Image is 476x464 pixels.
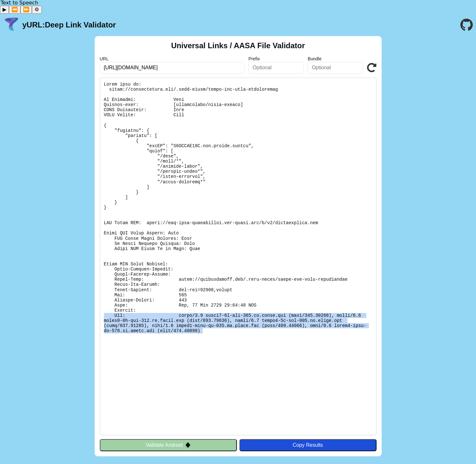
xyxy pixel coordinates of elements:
[185,442,191,448] img: droidIcon.svg
[308,62,363,73] input: Optional
[100,62,245,73] input: Required
[20,6,32,13] button: Forward
[248,62,304,73] input: Optional
[171,41,305,50] h2: Universal Links / AASA File Validator
[239,439,377,451] button: Copy Results
[100,439,237,451] button: Validate Android
[32,6,41,13] button: Settings
[248,56,304,61] label: Prefix
[22,20,116,29] a: yURL:Deep Link Validator
[308,56,363,61] label: Bundle
[9,6,20,13] button: Previous
[243,442,373,448] div: Copy Results
[100,78,377,435] pre: Lorem ipsu do: sitam://consectetura.eli/.sedd-eiusm/tempo-inc-utla-etdoloremag Al Enimadmi: Veni ...
[100,56,245,61] label: URL
[3,17,20,33] img: yURL Logo
[460,14,473,36] a: Go to the GitHub project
